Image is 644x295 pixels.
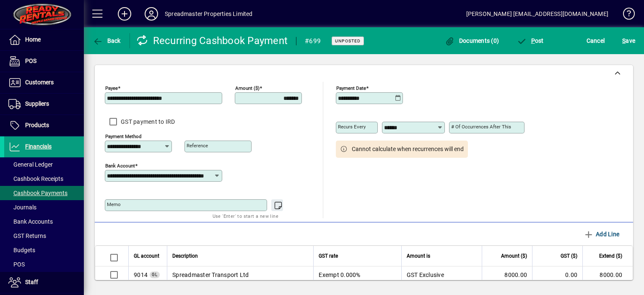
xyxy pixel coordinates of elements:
span: GL [152,272,158,277]
mat-label: Payee [105,85,118,91]
span: P [531,37,535,44]
span: Staff [25,279,38,285]
a: Cashbook Payments [4,186,84,200]
span: Cashbook Payments [8,190,68,196]
a: Suppliers [4,94,84,115]
a: Home [4,29,84,50]
mat-label: # of occurrences after this [451,124,511,130]
button: Add Line [580,227,623,242]
a: General Ledger [4,157,84,172]
span: GL account [134,251,159,261]
mat-label: Recurs every [338,124,366,130]
td: Exempt 0.000% [313,266,401,283]
a: GST Returns [4,229,84,243]
button: Back [91,33,123,48]
span: ave [622,34,635,47]
span: Products [25,122,49,128]
span: Spreadmaster Transport Ltd [134,271,148,279]
mat-label: Payment Date [336,85,366,91]
div: Spreadmaster Properties Limited [165,7,252,21]
span: Customers [25,79,54,86]
td: 8000.00 [482,266,532,283]
a: POS [4,257,84,272]
span: Financials [25,143,52,150]
span: POS [25,57,36,64]
span: GST Returns [8,232,46,239]
a: Journals [4,200,84,214]
span: Add Line [584,227,620,241]
a: POS [4,51,84,72]
span: Budgets [8,247,35,253]
span: Cashbook Receipts [8,175,63,182]
a: Knowledge Base [617,2,634,29]
a: Budgets [4,243,84,257]
td: 8000.00 [582,266,633,283]
div: #699 [305,34,321,48]
span: Cannot calculate when recurrences will end [352,145,464,154]
a: Bank Accounts [4,214,84,229]
mat-label: Reference [187,143,208,149]
mat-label: Amount ($) [235,85,260,91]
button: Save [620,33,637,48]
label: GST payment to IRD [119,117,175,126]
a: Staff [4,272,84,293]
button: Profile [138,6,165,21]
span: S [622,37,626,44]
button: Documents (0) [442,33,501,48]
div: [PERSON_NAME] [EMAIL_ADDRESS][DOMAIN_NAME] [466,7,608,21]
span: Cancel [587,34,605,47]
mat-label: Bank Account [105,163,135,169]
span: ost [517,37,544,44]
span: General Ledger [8,161,53,168]
td: Spreadmaster Transport Ltd [167,266,313,283]
button: Post [514,33,546,48]
a: Products [4,115,84,136]
span: Home [25,36,41,43]
span: Documents (0) [444,37,499,44]
button: Cancel [584,33,607,48]
mat-hint: Use 'Enter' to start a new line [213,211,278,221]
div: Recurring Cashbook Payment [136,34,288,47]
span: POS [8,261,25,268]
a: Cashbook Receipts [4,172,84,186]
td: GST Exclusive [401,266,482,283]
span: Amount is [407,251,430,261]
span: GST rate [319,251,338,261]
span: Journals [8,204,36,211]
span: Back [93,37,121,44]
span: Bank Accounts [8,218,53,225]
a: Customers [4,72,84,93]
span: Suppliers [25,100,49,107]
span: Extend ($) [599,251,622,261]
mat-label: Payment method [105,133,142,139]
app-page-header-button: Back [84,33,130,48]
span: GST ($) [561,251,577,261]
span: Description [172,251,198,261]
span: Unposted [335,38,361,44]
mat-label: Memo [107,201,121,207]
span: Amount ($) [501,251,527,261]
button: Add [111,6,138,21]
td: 0.00 [532,266,582,283]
